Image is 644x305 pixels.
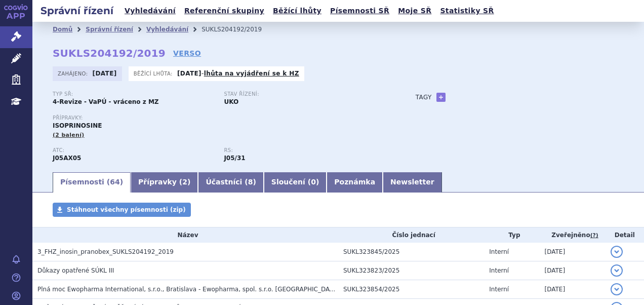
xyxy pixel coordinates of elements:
[177,70,202,77] strong: [DATE]
[53,172,131,193] a: Písemnosti (64)
[437,4,497,18] a: Statistiky SŘ
[611,246,623,258] button: detail
[311,178,316,186] span: 0
[540,280,606,299] td: [DATE]
[338,280,484,299] td: SUKL323854/2025
[416,91,432,103] h3: Tagy
[338,243,484,261] td: SUKL323845/2025
[53,203,191,217] a: Stáhnout všechny písemnosti (zip)
[37,248,174,255] span: 3_FHZ_inosin_pranobex_SUKLS204192_2019
[173,48,201,58] a: VERSO
[53,147,214,154] p: ATC:
[327,4,392,18] a: Písemnosti SŘ
[264,172,327,193] a: Sloučení (0)
[37,286,375,293] span: Plná moc Ewopharma International, s.r.o., Bratislava - Ewopharma, spol. s.r.o. Praha - od 6.5.2025
[540,261,606,280] td: [DATE]
[58,69,90,78] span: Zahájeno:
[270,4,325,18] a: Běžící lhůty
[383,172,442,193] a: Newsletter
[338,227,484,243] th: Číslo jednací
[134,69,175,78] span: Běžící lhůta:
[67,206,186,213] span: Stáhnout všechny písemnosti (zip)
[606,227,644,243] th: Detail
[489,248,509,255] span: Interní
[224,155,245,162] strong: inosin pranobex (methisoprinol)
[53,47,166,59] strong: SUKLS204192/2019
[540,243,606,261] td: [DATE]
[32,4,122,18] h2: Správní řízení
[484,227,539,243] th: Typ
[224,98,238,105] strong: UKO
[181,4,267,18] a: Referenční skupiny
[146,26,188,33] a: Vyhledávání
[122,4,179,18] a: Vyhledávání
[93,70,117,77] strong: [DATE]
[248,178,253,186] span: 8
[590,232,598,239] abbr: (?)
[540,227,606,243] th: Zveřejněno
[131,172,198,193] a: Přípravky (2)
[53,26,72,33] a: Domů
[327,172,383,193] a: Poznámka
[202,22,275,37] li: SUKLS204192/2019
[53,132,85,138] span: (2 balení)
[436,93,446,102] a: +
[338,261,484,280] td: SUKL323823/2025
[53,122,102,129] span: ISOPRINOSINE
[86,26,133,33] a: Správní řízení
[37,267,114,274] span: Důkazy opatřené SÚKL III
[53,98,159,105] strong: 4-Revize - VaPÚ - vráceno z MZ
[395,4,434,18] a: Moje SŘ
[611,283,623,295] button: detail
[177,69,299,78] p: -
[53,155,81,162] strong: INOSIN PRANOBEX
[224,91,385,97] p: Stav řízení:
[110,178,119,186] span: 64
[53,115,395,121] p: Přípravky:
[489,286,509,293] span: Interní
[489,267,509,274] span: Interní
[204,70,299,77] a: lhůta na vyjádření se k HZ
[224,147,385,154] p: RS:
[198,172,263,193] a: Účastníci (8)
[32,227,338,243] th: Název
[611,264,623,277] button: detail
[182,178,187,186] span: 2
[53,91,214,97] p: Typ SŘ:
